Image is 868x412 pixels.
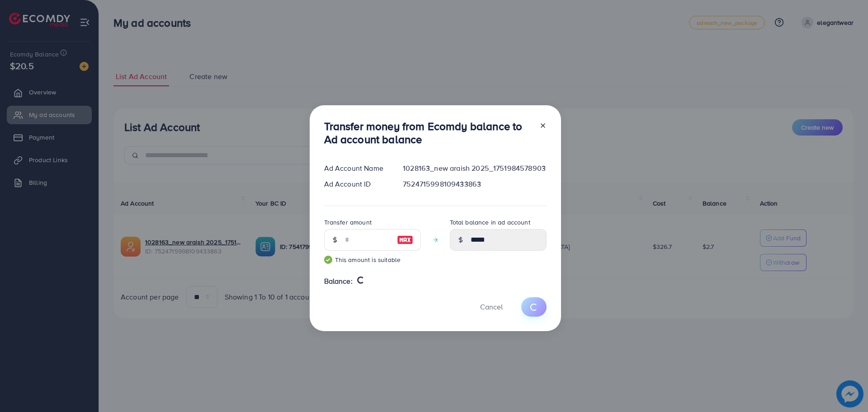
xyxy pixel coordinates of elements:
small: This amount is suitable [324,255,421,264]
img: guide [324,256,332,264]
span: Cancel [480,302,503,312]
div: Ad Account Name [317,163,396,173]
label: Transfer amount [324,218,372,227]
img: image [397,234,413,245]
label: Total balance in ad account [450,218,530,227]
div: 7524715998109433863 [396,179,553,189]
button: Cancel [469,297,514,317]
div: Ad Account ID [317,179,396,189]
span: Balance: [324,276,353,286]
h3: Transfer money from Ecomdy balance to Ad account balance [324,120,532,146]
div: 1028163_new araish 2025_1751984578903 [396,163,553,173]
